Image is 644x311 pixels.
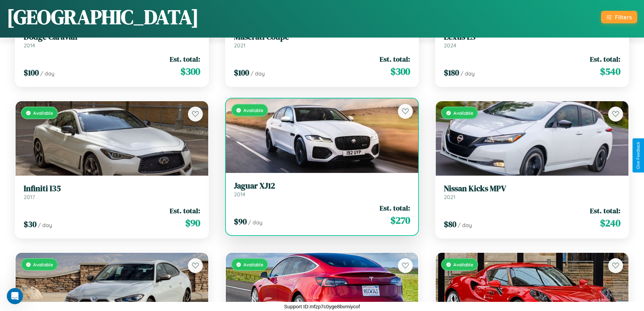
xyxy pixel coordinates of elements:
span: 2024 [444,42,456,49]
span: $ 90 [234,216,247,227]
a: Infiniti I352017 [24,184,200,200]
h3: Jaguar XJ12 [234,181,410,191]
span: 2014 [234,191,245,198]
span: / day [248,219,262,226]
a: Jaguar XJ122014 [234,181,410,198]
h3: Infiniti I35 [24,184,200,194]
span: $ 540 [600,65,620,78]
span: 2014 [24,42,35,49]
button: Filters [601,11,637,23]
span: Est. total: [170,206,200,216]
span: Available [243,262,263,267]
span: $ 100 [234,67,249,78]
span: / day [251,70,265,77]
div: Filters [615,14,632,21]
h3: Nissan Kicks MPV [444,184,620,194]
span: Available [33,262,53,267]
div: Give Feedback [636,142,641,169]
span: $ 270 [390,214,410,227]
span: 2021 [444,194,455,200]
span: Est. total: [590,206,620,216]
span: $ 80 [444,219,456,230]
iframe: Intercom live chat [7,288,23,304]
span: $ 100 [24,67,39,78]
span: Est. total: [380,203,410,213]
span: Est. total: [380,54,410,64]
span: / day [38,222,52,228]
span: Est. total: [170,54,200,64]
span: Available [33,110,53,116]
span: $ 300 [181,65,200,78]
h1: [GEOGRAPHIC_DATA] [7,3,199,31]
a: Maserati Coupe2021 [234,32,410,49]
span: $ 240 [600,216,620,230]
span: $ 300 [390,65,410,78]
span: Available [453,262,473,267]
p: Support ID: mfzp7c0yge8bvmiycof [284,302,360,311]
span: 2017 [24,194,35,200]
span: 2021 [234,42,245,49]
span: / day [460,70,475,77]
span: $ 90 [185,216,200,230]
span: / day [40,70,54,77]
a: Lexus ES2024 [444,32,620,49]
span: Available [243,107,263,113]
span: / day [458,222,472,228]
span: $ 180 [444,67,459,78]
a: Nissan Kicks MPV2021 [444,184,620,200]
span: Available [453,110,473,116]
span: Est. total: [590,54,620,64]
span: $ 30 [24,219,37,230]
a: Dodge Caravan2014 [24,32,200,49]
